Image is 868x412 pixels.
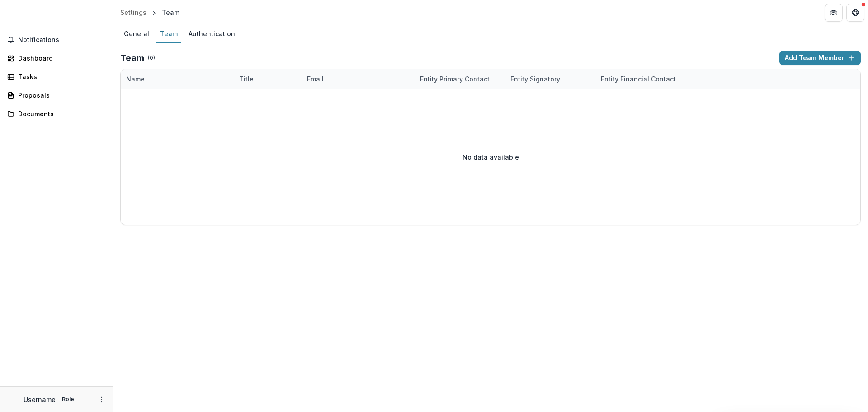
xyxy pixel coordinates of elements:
[148,54,155,62] p: ( 0 )
[415,74,495,84] div: Entity Primary Contact
[117,6,183,19] nav: breadcrumb
[185,27,239,40] div: Authentication
[595,69,686,89] div: Entity Financial Contact
[59,395,77,403] p: Role
[18,36,105,44] span: Notifications
[415,69,505,89] div: Entity Primary Contact
[162,8,179,17] div: Team
[120,27,153,40] div: General
[24,395,56,404] p: Username
[4,51,109,66] a: Dashboard
[121,69,234,89] div: Name
[505,74,566,84] div: Entity Signatory
[120,52,144,63] h2: Team
[846,4,864,22] button: Get Help
[156,27,181,40] div: Team
[302,69,415,89] div: Email
[120,8,146,17] div: Settings
[4,88,109,103] a: Proposals
[4,69,109,84] a: Tasks
[302,74,329,84] div: Email
[18,53,102,63] div: Dashboard
[505,69,595,89] div: Entity Signatory
[120,25,153,43] a: General
[234,69,302,89] div: Title
[595,74,681,84] div: Entity Financial Contact
[96,394,107,405] button: More
[121,74,150,84] div: Name
[18,90,102,100] div: Proposals
[4,106,109,121] a: Documents
[156,25,181,43] a: Team
[779,51,861,65] button: Add Team Member
[462,152,519,162] p: No data available
[18,109,102,118] div: Documents
[18,72,102,81] div: Tasks
[4,33,109,47] button: Notifications
[825,4,843,22] button: Partners
[117,6,150,19] a: Settings
[234,74,259,84] div: Title
[185,25,239,43] a: Authentication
